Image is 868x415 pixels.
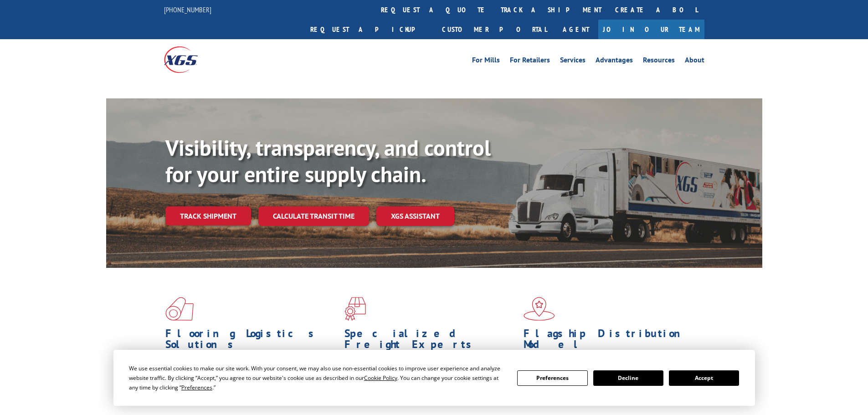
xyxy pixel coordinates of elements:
[164,5,211,14] a: [PHONE_NUMBER]
[517,370,587,386] button: Preferences
[258,206,369,226] a: Calculate transit time
[165,297,194,321] img: xgs-icon-total-supply-chain-intelligence-red
[524,328,696,354] h1: Flagship Distribution Model
[669,370,739,386] button: Accept
[685,56,704,67] a: About
[113,350,755,406] div: Cookie Consent Prompt
[344,297,366,321] img: xgs-icon-focused-on-flooring-red
[129,364,506,392] div: We use essential cookies to make our site work. With your consent, we may also use non-essential ...
[364,374,397,382] span: Cookie Policy
[181,384,212,391] span: Preferences
[344,328,517,354] h1: Specialized Freight Experts
[165,328,338,354] h1: Flooring Logistics Solutions
[510,56,550,67] a: For Retailers
[165,133,491,188] b: Visibility, transparency, and control for your entire supply chain.
[593,370,663,386] button: Decline
[165,206,251,225] a: Track shipment
[435,20,554,39] a: Customer Portal
[554,20,598,39] a: Agent
[560,56,586,67] a: Services
[524,297,555,321] img: xgs-icon-flagship-distribution-model-red
[598,20,704,39] a: Join Our Team
[472,56,500,67] a: For Mills
[376,206,454,226] a: XGS ASSISTANT
[303,20,435,39] a: Request a pickup
[643,56,675,67] a: Resources
[596,56,633,67] a: Advantages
